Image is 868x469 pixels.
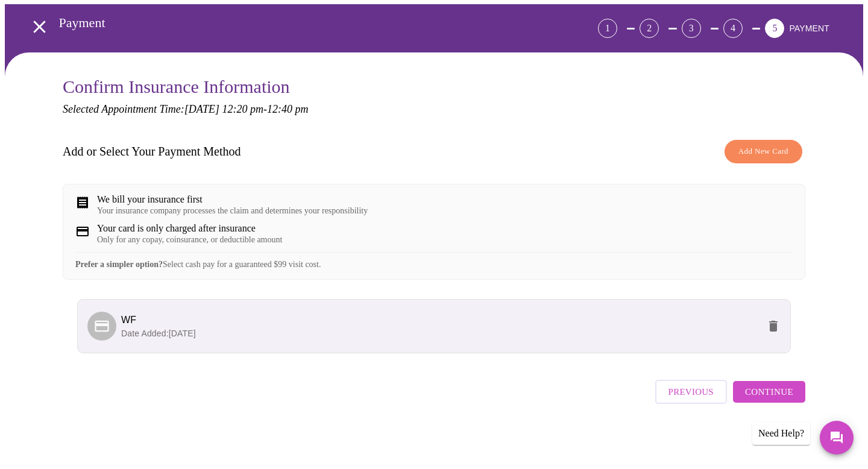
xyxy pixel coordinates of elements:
[820,421,854,455] button: Messages
[97,223,282,234] div: Your card is only charged after insurance
[97,194,368,205] div: We bill your insurance first
[640,19,659,38] div: 2
[121,315,136,325] span: WF
[745,384,793,400] span: Continue
[63,77,805,97] h3: Confirm Insurance Information
[63,103,308,115] em: Selected Appointment Time: [DATE] 12:20 pm - 12:40 pm
[97,235,282,245] div: Only for any copay, coinsurance, or deductible amount
[738,145,788,159] span: Add New Card
[752,422,810,445] div: Need Help?
[63,145,241,159] h3: Add or Select Your Payment Method
[765,19,784,38] div: 5
[75,260,163,269] strong: Prefer a simpler option?
[75,252,793,269] div: Select cash pay for a guaranteed $99 visit cost.
[723,19,743,38] div: 4
[598,19,617,38] div: 1
[759,312,788,341] button: delete
[97,206,368,216] div: Your insurance company processes the claim and determines your responsibility
[121,329,196,338] span: Date Added: [DATE]
[22,9,57,45] button: open drawer
[725,140,802,163] button: Add New Card
[733,381,805,403] button: Continue
[655,380,727,404] button: Previous
[668,384,714,400] span: Previous
[59,15,531,31] h3: Payment
[682,19,701,38] div: 3
[789,24,829,33] span: PAYMENT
